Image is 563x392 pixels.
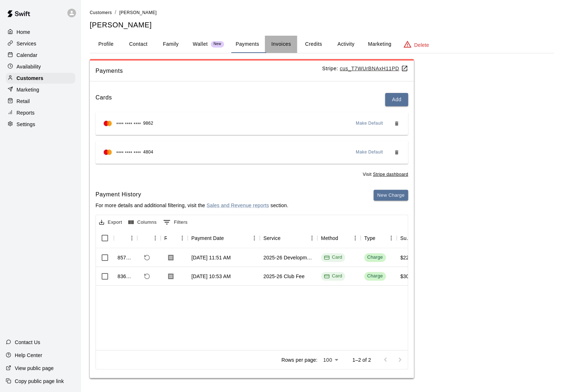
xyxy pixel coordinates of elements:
button: Make Default [353,147,386,158]
p: Wallet [193,40,208,48]
div: Customers [6,73,75,84]
button: Select columns [127,217,159,228]
li: / [115,9,116,16]
div: Oct 6, 2025 at 11:51 AM [191,254,231,261]
span: 4804 [143,149,153,156]
div: Refund [137,228,161,248]
a: Stripe dashboard [373,172,408,177]
div: Card [324,273,342,280]
button: Sort [376,233,386,243]
a: cus_T7WUrBNAxH11PD [340,66,408,71]
a: Settings [6,119,75,130]
div: Method [321,228,338,248]
div: basic tabs example [90,36,554,53]
div: Id [114,228,137,248]
button: Menu [386,233,397,244]
a: Services [6,38,75,49]
a: Availability [6,61,75,72]
button: Menu [177,233,188,244]
a: Calendar [6,50,75,61]
h5: [PERSON_NAME] [90,20,554,30]
button: Show filters [161,217,190,228]
div: 836498 [118,273,134,280]
div: $300.00 [400,273,419,280]
button: Credits [297,36,330,53]
button: Export [97,217,124,228]
p: Copy public page link [15,378,64,385]
span: [PERSON_NAME] [119,10,157,15]
button: Menu [127,233,137,244]
button: Invoices [265,36,297,53]
button: Activity [330,36,362,53]
button: Profile [90,36,122,53]
div: Service [260,228,318,248]
div: Receipt [164,228,167,248]
div: 2025-26 Developmental Training Fee | Pay in Full [263,254,314,261]
p: Services [17,40,36,47]
p: For more details and additional filtering, visit the section. [96,202,288,209]
a: Customers [90,9,112,15]
button: Payments [230,36,265,53]
button: Remove [391,118,403,129]
a: Marketing [6,84,75,95]
button: Menu [150,233,161,244]
button: Contact [122,36,155,53]
button: Menu [249,233,260,244]
div: Method [318,228,361,248]
p: Calendar [17,52,37,59]
div: Receipt [161,228,188,248]
p: Stripe: [322,65,408,72]
p: Rows per page: [281,356,318,364]
div: Type [364,228,376,248]
span: Visit [363,171,408,178]
button: Download Receipt [164,270,177,283]
img: Credit card brand logo [101,120,114,127]
p: Contact Us [15,339,40,346]
button: Make Default [353,118,386,129]
div: Charge [367,254,383,261]
span: Payments [96,66,322,76]
p: Reports [17,109,35,116]
button: Family [155,36,187,53]
p: View public page [15,365,54,372]
button: Menu [350,233,361,244]
div: Card [324,254,342,261]
a: Sales and Revenue reports [207,202,269,208]
button: Add [385,93,408,106]
div: Charge [367,273,383,280]
p: Settings [17,121,35,128]
img: Credit card brand logo [101,149,114,156]
span: Customers [90,10,112,15]
a: Home [6,27,75,37]
p: Marketing [17,86,39,93]
h6: Payment History [96,190,288,199]
p: Customers [17,75,43,82]
button: Marketing [362,36,397,53]
span: Make Default [356,149,384,156]
div: Payment Date [188,228,260,248]
div: Type [361,228,397,248]
div: Sep 25, 2025 at 10:53 AM [191,273,231,280]
button: Download Receipt [164,251,177,264]
a: Reports [6,107,75,118]
button: Sort [338,233,349,243]
span: New [211,42,224,46]
div: $225.00 [400,254,419,261]
button: Sort [141,233,151,243]
div: 857689 [118,254,134,261]
button: Menu [307,233,318,244]
span: Refund payment [141,270,153,282]
button: Sort [281,233,291,243]
button: Sort [118,233,128,243]
p: Retail [17,98,30,105]
p: Delete [415,41,429,49]
button: Remove [391,147,403,158]
p: Help Center [15,352,42,359]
